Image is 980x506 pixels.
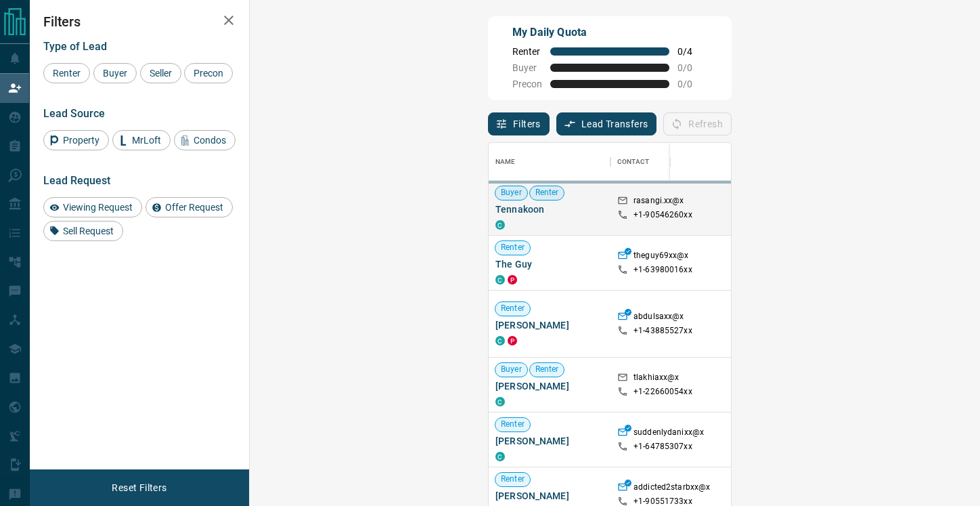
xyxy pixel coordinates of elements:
[43,14,236,30] h2: Filters
[160,202,228,213] span: Offer Request
[512,79,542,89] span: Precon
[145,68,177,79] span: Seller
[633,427,704,441] p: suddenlydanixx@x
[495,364,527,375] span: Buyer
[58,202,137,213] span: Viewing Request
[140,63,181,83] div: Seller
[677,79,707,89] span: 0 / 0
[495,203,604,216] span: Tennakoon
[43,174,110,187] span: Lead Request
[93,63,137,83] div: Buyer
[489,143,610,181] div: Name
[633,386,692,398] p: +1- 22660054xx
[495,187,527,198] span: Buyer
[495,473,530,485] span: Renter
[48,68,85,79] span: Renter
[495,397,505,406] div: condos.ca
[184,63,233,83] div: Precon
[495,452,505,461] div: condos.ca
[633,195,684,209] p: rasangi.xx@x
[58,226,118,236] span: Sell Request
[112,130,171,150] div: MrLoft
[43,197,142,217] div: Viewing Request
[633,482,710,496] p: addicted2starbxx@x
[512,62,542,73] span: Buyer
[617,143,649,181] div: Contact
[43,63,90,83] div: Renter
[189,135,231,146] span: Condos
[43,130,109,150] div: Property
[633,372,679,386] p: tlakhiaxx@x
[610,143,719,181] div: Contact
[512,46,542,57] span: Renter
[495,318,604,332] span: [PERSON_NAME]
[633,250,689,264] p: theguy69xx@x
[633,325,692,337] p: +1- 43885527xx
[174,130,236,150] div: Condos
[495,143,516,181] div: Name
[508,275,517,284] div: property.ca
[43,40,107,53] span: Type of Lead
[43,107,105,120] span: Lead Source
[556,112,657,135] button: Lead Transfers
[495,257,604,271] span: The Guy
[633,264,692,276] p: +1- 63980016xx
[495,419,530,430] span: Renter
[633,311,684,325] p: abdulsaxx@x
[495,489,604,503] span: [PERSON_NAME]
[677,46,707,57] span: 0 / 4
[98,68,132,79] span: Buyer
[146,197,233,217] div: Offer Request
[127,135,166,146] span: MrLoft
[495,379,604,393] span: [PERSON_NAME]
[512,24,707,41] p: My Daily Quota
[58,135,104,146] span: Property
[495,275,505,284] div: condos.ca
[495,220,505,230] div: condos.ca
[633,441,692,452] p: +1- 64785307xx
[530,364,564,375] span: Renter
[633,209,692,221] p: +1- 90546260xx
[103,476,175,499] button: Reset Filters
[495,434,604,448] span: [PERSON_NAME]
[677,62,707,73] span: 0 / 0
[495,242,530,253] span: Renter
[530,187,564,198] span: Renter
[495,303,530,314] span: Renter
[43,221,123,241] div: Sell Request
[189,68,228,79] span: Precon
[495,336,505,345] div: condos.ca
[508,336,517,345] div: property.ca
[488,112,550,135] button: Filters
